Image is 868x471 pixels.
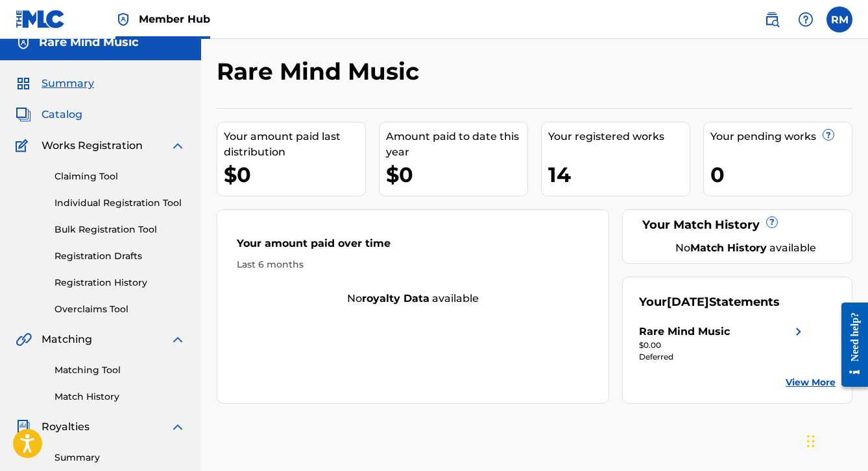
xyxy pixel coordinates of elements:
span: Works Registration [42,138,143,154]
a: View More [786,376,836,389]
span: [DATE] [667,295,709,309]
strong: royalty data [362,292,429,304]
div: Your Statements [639,293,780,311]
img: Royalties [16,419,31,435]
span: Matching [42,332,92,347]
div: No available [217,291,609,306]
div: User Menu [826,6,852,32]
img: expand [170,332,186,347]
div: 14 [548,160,690,189]
div: Amount paid to date this year [386,129,527,160]
div: Rare Mind Music [639,324,730,339]
div: Deferred [639,351,806,363]
div: $0 [224,160,365,189]
div: Your amount paid last distribution [224,129,365,160]
span: Catalog [42,107,82,122]
a: Claiming Tool [54,170,186,183]
span: Royalties [42,419,90,435]
a: CatalogCatalog [16,107,82,122]
img: Accounts [16,35,31,51]
iframe: Resource Center [832,291,868,398]
a: Rare Mind Musicright chevron icon$0.00Deferred [639,324,806,363]
img: right chevron icon [791,324,806,339]
img: Works Registration [16,138,32,154]
a: SummarySummary [16,76,94,91]
img: help [798,12,814,27]
a: Summary [54,451,186,465]
span: ? [767,217,777,227]
a: Overclaims Tool [54,303,186,316]
img: Catalog [16,107,31,122]
img: Top Rightsholder [115,12,131,27]
img: expand [170,138,186,154]
div: Drag [807,422,815,461]
img: expand [170,419,186,435]
div: Your pending works [710,129,852,144]
strong: Match History [690,242,767,254]
a: Individual Registration Tool [54,196,186,210]
div: Help [793,6,819,32]
img: MLC Logo [16,10,66,29]
div: 0 [710,160,852,189]
h2: Rare Mind Music [217,57,426,86]
div: No available [655,240,836,256]
div: Your amount paid over time [237,236,589,258]
h5: Rare Mind Music [39,35,139,50]
div: Your Match History [639,216,836,234]
iframe: Chat Widget [803,409,868,471]
a: Registration History [54,276,186,290]
div: Last 6 months [237,258,589,271]
a: Registration Drafts [54,249,186,263]
span: Summary [42,76,94,91]
div: Your registered works [548,129,690,144]
span: Member Hub [139,12,210,27]
img: Matching [16,332,32,347]
a: Public Search [759,6,785,32]
a: Bulk Registration Tool [54,223,186,236]
div: $0 [386,160,527,189]
div: $0.00 [639,339,806,351]
a: Match History [54,390,186,404]
img: Summary [16,76,31,91]
a: Matching Tool [54,363,186,377]
span: ? [823,130,834,140]
img: search [764,12,780,27]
